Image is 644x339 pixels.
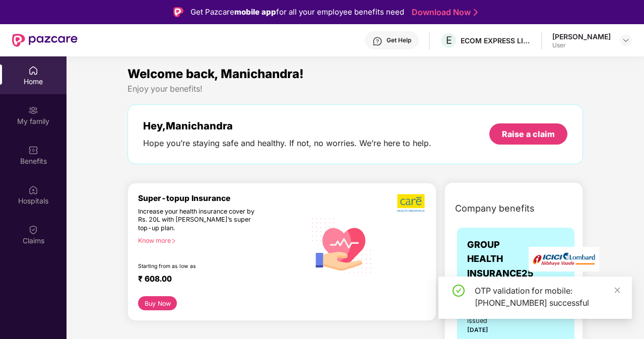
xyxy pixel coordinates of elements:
img: Stroke [474,7,478,18]
span: right [171,238,176,244]
img: Logo [173,7,183,17]
div: ₹ 608.00 [138,274,296,286]
div: Super-topup Insurance [138,193,306,203]
img: insurerLogo [529,247,599,272]
img: svg+xml;base64,PHN2ZyBpZD0iSGVscC0zMngzMiIgeG1sbnM9Imh0dHA6Ly93d3cudzMub3JnLzIwMDAvc3ZnIiB3aWR0aD... [372,36,382,46]
div: Increase your health insurance cover by Rs. 20L with [PERSON_NAME]’s super top-up plan. [138,208,263,233]
div: Enjoy your benefits! [127,84,583,94]
span: close [614,287,621,294]
div: OTP validation for mobile: [PHONE_NUMBER] successful [475,285,620,309]
div: Get Pazcare for all your employee benefits need [190,6,404,18]
button: Buy Now [138,296,177,310]
img: svg+xml;base64,PHN2ZyB4bWxucz0iaHR0cDovL3d3dy53My5vcmcvMjAwMC9zdmciIHhtbG5zOnhsaW5rPSJodHRwOi8vd3... [306,208,378,281]
img: svg+xml;base64,PHN2ZyBpZD0iQ2xhaW0iIHhtbG5zPSJodHRwOi8vd3d3LnczLm9yZy8yMDAwL3N2ZyIgd2lkdGg9IjIwIi... [28,225,38,235]
span: check-circle [453,285,465,297]
a: Download Now [412,7,475,18]
span: E [446,34,452,46]
strong: mobile app [234,7,276,17]
div: Know more [138,237,300,244]
img: svg+xml;base64,PHN2ZyB3aWR0aD0iMjAiIGhlaWdodD0iMjAiIHZpZXdCb3g9IjAgMCAyMCAyMCIgZmlsbD0ibm9uZSIgeG... [28,105,38,115]
img: svg+xml;base64,PHN2ZyBpZD0iRHJvcGRvd24tMzJ4MzIiIHhtbG5zPSJodHRwOi8vd3d3LnczLm9yZy8yMDAwL3N2ZyIgd2... [622,36,630,44]
div: [PERSON_NAME] [552,32,611,41]
img: svg+xml;base64,PHN2ZyBpZD0iQmVuZWZpdHMiIHhtbG5zPSJodHRwOi8vd3d3LnczLm9yZy8yMDAwL3N2ZyIgd2lkdGg9Ij... [28,145,38,155]
div: Hope you’re staying safe and healthy. If not, no worries. We’re here to help. [143,138,431,149]
div: Get Help [387,36,411,44]
img: b5dec4f62d2307b9de63beb79f102df3.png [397,193,426,213]
img: svg+xml;base64,PHN2ZyBpZD0iSG9tZSIgeG1sbnM9Imh0dHA6Ly93d3cudzMub3JnLzIwMDAvc3ZnIiB3aWR0aD0iMjAiIG... [28,65,38,76]
div: ECOM EXPRESS LIMITED [461,36,531,45]
div: Raise a claim [502,128,555,140]
div: User [552,41,611,49]
div: Hey, Manichandra [143,120,431,132]
span: [DATE] [467,326,488,333]
img: New Pazcare Logo [12,34,78,47]
div: Starting from as low as [138,263,263,270]
span: Welcome back, Manichandra! [127,66,304,81]
span: Company benefits [455,201,535,216]
img: svg+xml;base64,PHN2ZyBpZD0iSG9zcGl0YWxzIiB4bWxucz0iaHR0cDovL3d3dy53My5vcmcvMjAwMC9zdmciIHdpZHRoPS... [28,185,38,195]
span: GROUP HEALTH INSURANCE25 [467,238,534,281]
